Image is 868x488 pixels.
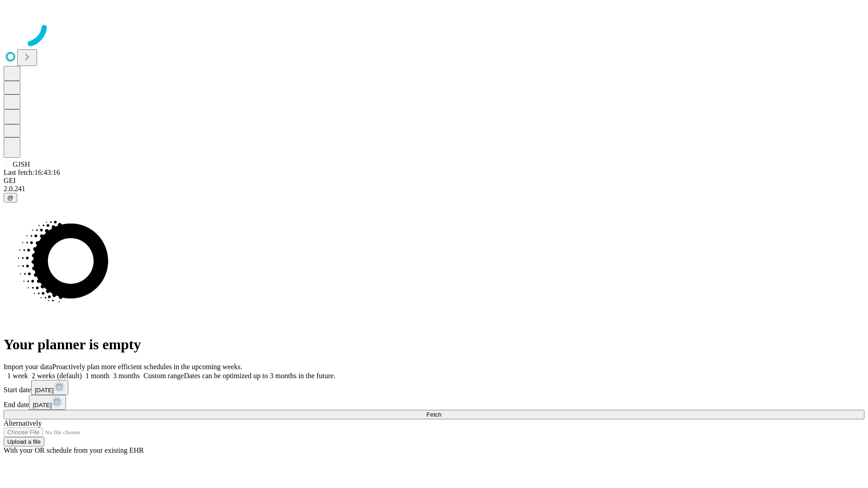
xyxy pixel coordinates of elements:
[4,410,864,419] button: Fetch
[33,402,52,408] span: [DATE]
[4,336,864,353] h1: Your planner is empty
[4,437,44,446] button: Upload a file
[426,411,441,418] span: Fetch
[85,372,109,380] span: 1 month
[52,363,242,371] span: Proactively plan more efficient schedules in the upcoming weeks.
[4,193,17,202] button: @
[32,372,82,380] span: 2 weeks (default)
[4,177,864,185] div: GEI
[4,185,864,193] div: 2.0.241
[4,395,864,410] div: End date
[7,194,14,201] span: @
[143,372,184,380] span: Custom range
[4,446,144,454] span: With your OR schedule from your existing EHR
[4,363,52,371] span: Import your data
[4,419,42,427] span: Alternatively
[31,380,68,395] button: [DATE]
[113,372,140,380] span: 3 months
[184,372,335,380] span: Dates can be optimized up to 3 months in the future.
[4,380,864,395] div: Start date
[4,169,60,176] span: Last fetch: 16:43:16
[35,387,54,394] span: [DATE]
[7,372,28,380] span: 1 week
[13,160,30,168] span: GJSH
[29,395,66,410] button: [DATE]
